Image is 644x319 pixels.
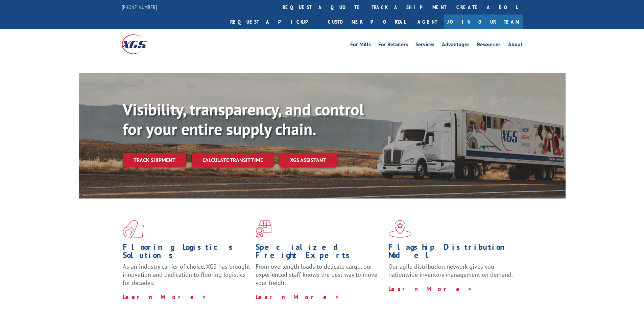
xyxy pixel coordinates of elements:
img: xgs-icon-total-supply-chain-intelligence-red [123,220,144,238]
span: Our agile distribution network gives you nationwide inventory management on demand. [388,263,513,278]
span: As an industry carrier of choice, XGS has brought innovation and dedication to flooring logistics... [123,263,250,287]
a: About [508,42,523,49]
a: Join Our Team [444,15,523,29]
a: Services [415,42,434,49]
a: Customer Portal [323,15,411,29]
a: Resources [477,42,501,49]
h1: Flagship Distribution Model [388,243,516,263]
b: Visibility, transparency, and control for your entire supply chain. [123,99,364,139]
p: From overlength loads to delicate cargo, our experienced staff knows the best way to move your fr... [256,263,383,293]
a: For Mills [350,42,371,49]
a: Request a pickup [225,15,323,29]
a: Agent [411,15,444,29]
a: XGS ASSISTANT [279,153,337,167]
a: For Retailers [378,42,408,49]
img: xgs-icon-focused-on-flooring-red [256,220,271,238]
a: [PHONE_NUMBER] [122,4,157,10]
a: Track shipment [123,153,186,167]
a: Advantages [442,42,470,49]
a: Learn More > [123,293,207,301]
a: Calculate transit time [192,153,274,167]
h1: Specialized Freight Experts [256,243,383,263]
a: Learn More > [256,293,340,301]
h1: Flooring Logistics Solutions [123,243,251,263]
img: xgs-icon-flagship-distribution-model-red [388,220,412,238]
a: Learn More > [388,285,473,293]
